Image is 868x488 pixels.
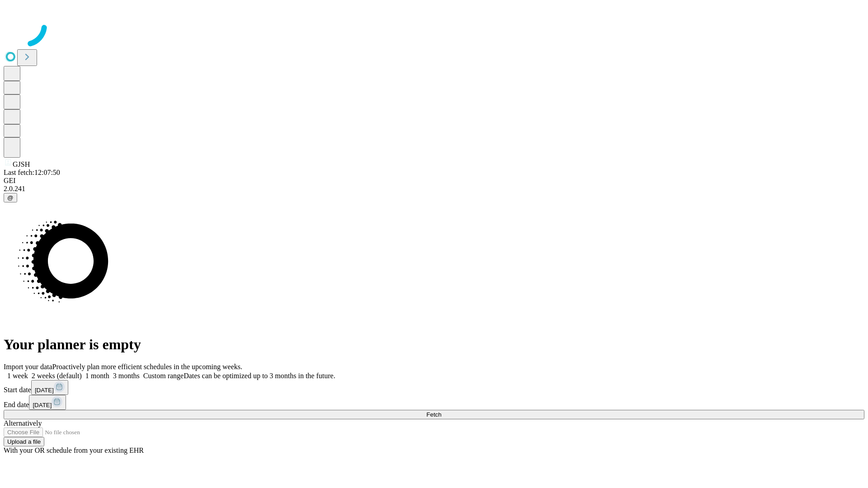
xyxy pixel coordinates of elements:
[4,410,864,419] button: Fetch
[4,169,60,176] span: Last fetch: 12:07:50
[113,372,140,380] span: 3 months
[4,185,864,193] div: 2.0.241
[4,336,864,353] h1: Your planner is empty
[7,194,14,201] span: @
[4,437,44,446] button: Upload a file
[33,402,52,408] span: [DATE]
[29,395,66,410] button: [DATE]
[4,446,144,454] span: With your OR schedule from your existing EHR
[184,372,335,380] span: Dates can be optimized up to 3 months in the future.
[143,372,184,380] span: Custom range
[85,372,109,380] span: 1 month
[4,193,17,202] button: @
[35,387,54,394] span: [DATE]
[4,419,42,427] span: Alternatively
[32,372,82,380] span: 2 weeks (default)
[426,411,441,418] span: Fetch
[13,160,30,168] span: GJSH
[4,177,864,185] div: GEI
[4,363,52,371] span: Import your data
[31,380,68,395] button: [DATE]
[4,395,864,410] div: End date
[52,363,242,371] span: Proactively plan more efficient schedules in the upcoming weeks.
[4,380,864,395] div: Start date
[7,372,28,380] span: 1 week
